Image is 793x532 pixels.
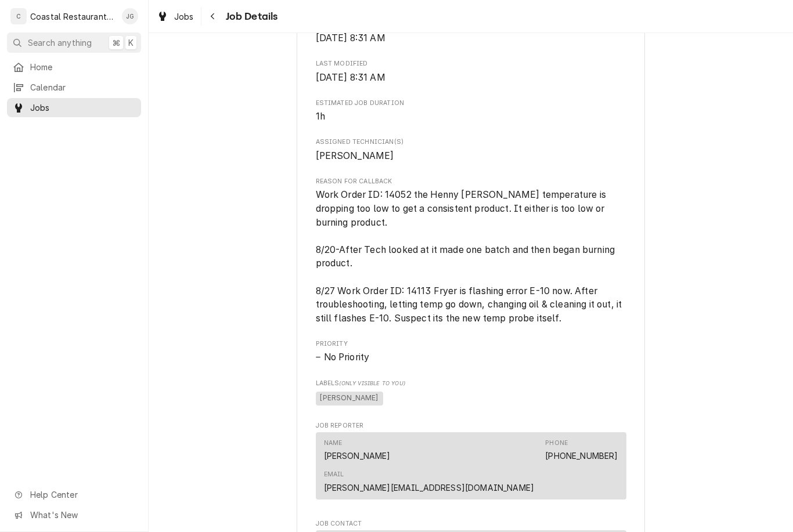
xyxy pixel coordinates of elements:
[316,339,626,364] div: Priority
[316,111,325,122] span: 1h
[316,432,626,500] div: Contact
[316,32,385,44] span: [DATE] 8:31 AM
[30,61,135,73] span: Home
[122,8,138,24] div: JG
[316,59,626,68] span: Last Modified
[316,339,626,349] span: Priority
[152,7,199,26] a: Jobs
[316,390,626,407] span: [object Object]
[316,421,626,430] span: Job Reporter
[316,71,626,85] span: Last Modified
[316,350,626,364] div: No Priority
[545,439,618,462] div: Phone
[30,488,134,501] span: Help Center
[316,379,626,407] div: [object Object]
[316,519,626,529] span: Job Contact
[7,57,141,77] a: Home
[316,137,626,147] span: Assigned Technician(s)
[316,189,625,324] span: Work Order ID: 14052 the Henny [PERSON_NAME] temperature is dropping too low to get a consistent ...
[7,78,141,97] a: Calendar
[7,32,141,53] button: Search anything⌘K
[174,10,194,23] span: Jobs
[316,188,626,325] span: Reason For Callback
[28,37,92,49] span: Search anything
[30,509,134,521] span: What's New
[324,450,391,462] div: [PERSON_NAME]
[316,31,626,45] span: Active On
[204,7,222,26] button: Navigate back
[316,150,394,161] span: [PERSON_NAME]
[316,379,626,388] span: Labels
[128,37,134,49] span: K
[339,380,405,386] span: (Only Visible to You)
[7,98,141,117] a: Jobs
[7,485,141,504] a: Go to Help Center
[30,10,116,23] div: Coastal Restaurant Repair
[122,8,138,24] div: James Gatton's Avatar
[316,59,626,84] div: Last Modified
[316,421,626,505] div: Job Reporter
[324,439,343,448] div: Name
[30,102,135,114] span: Jobs
[316,177,626,325] div: Reason For Callback
[112,37,120,49] span: ⌘
[545,451,618,461] a: [PHONE_NUMBER]
[324,470,344,479] div: Email
[316,137,626,162] div: Assigned Technician(s)
[7,505,141,524] a: Go to What's New
[10,8,27,24] div: C
[324,483,535,493] a: [PERSON_NAME][EMAIL_ADDRESS][DOMAIN_NAME]
[30,81,135,93] span: Calendar
[222,9,278,24] span: Job Details
[316,99,626,108] span: Estimated Job Duration
[316,110,626,124] span: Estimated Job Duration
[316,392,383,406] span: [PERSON_NAME]
[316,99,626,124] div: Estimated Job Duration
[316,177,626,186] span: Reason For Callback
[316,432,626,505] div: Job Reporter List
[316,72,385,83] span: [DATE] 8:31 AM
[324,470,535,493] div: Email
[545,439,568,448] div: Phone
[324,439,391,462] div: Name
[316,350,626,364] span: Priority
[316,149,626,163] span: Assigned Technician(s)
